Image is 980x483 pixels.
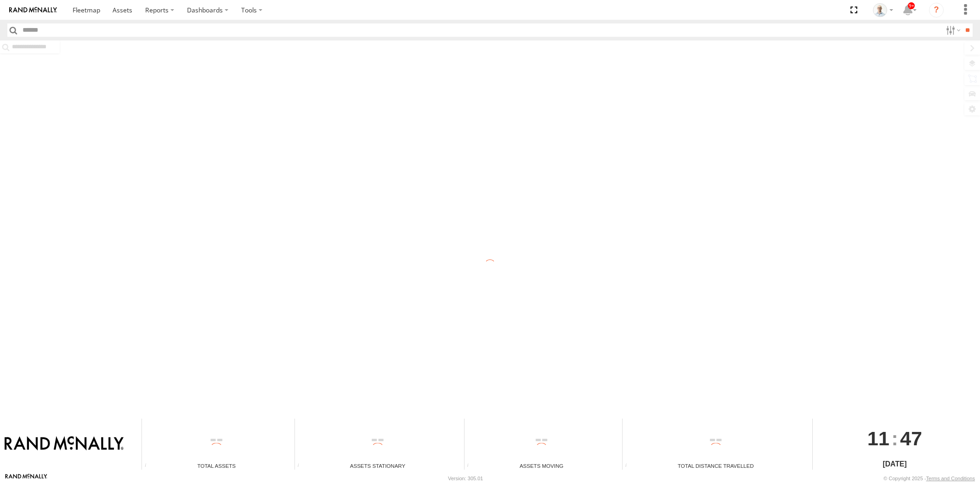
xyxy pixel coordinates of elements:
[900,419,922,458] span: 47
[5,474,47,483] a: Visit our Website
[813,459,977,470] div: [DATE]
[142,462,291,470] div: Total Assets
[623,463,636,470] div: Total distance travelled by all assets within specified date range and applied filters
[623,462,809,470] div: Total Distance Travelled
[813,419,977,458] div: :
[465,462,619,470] div: Assets Moving
[465,463,478,470] div: Total number of assets current in transit.
[870,3,896,17] div: Kurt Byers
[929,3,944,17] i: ?
[295,462,461,470] div: Assets Stationary
[867,419,889,458] span: 11
[926,476,975,481] a: Terms and Conditions
[9,7,57,13] img: rand-logo.svg
[884,476,975,481] div: © Copyright 2025 -
[5,436,124,452] img: Rand McNally
[942,23,962,37] label: Search Filter Options
[142,463,156,470] div: Total number of Enabled Assets
[448,476,483,481] div: Version: 305.01
[295,463,309,470] div: Total number of assets current stationary.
